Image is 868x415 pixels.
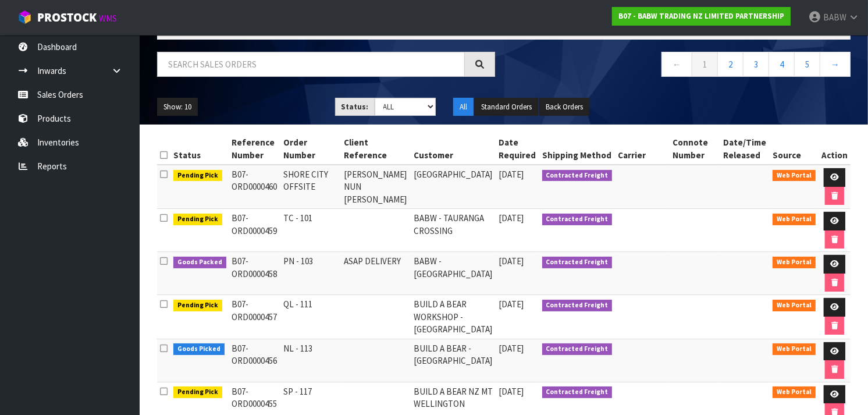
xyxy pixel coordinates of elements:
button: Back Orders [539,98,589,116]
span: Contracted Freight [542,257,613,268]
small: WMS [99,13,117,24]
span: Pending Pick [173,386,222,398]
th: Action [819,133,851,165]
td: BABW - TAURANGA CROSSING [411,209,496,252]
td: ASAP DELIVERY [341,252,411,295]
span: BABW [823,12,846,23]
span: Goods Packed [173,257,226,268]
span: [DATE] [499,386,524,397]
a: 1 [692,52,718,77]
td: B07-ORD0000460 [229,165,280,209]
td: [GEOGRAPHIC_DATA] [411,165,496,209]
th: Date/Time Released [721,133,770,165]
strong: Status: [341,102,369,112]
span: Contracted Freight [542,343,613,355]
a: → [820,52,851,77]
td: TC - 101 [280,209,341,252]
td: [PERSON_NAME] NUN [PERSON_NAME] [341,165,411,209]
span: Pending Pick [173,170,222,182]
span: Web Portal [773,257,816,268]
th: Reference Number [229,133,280,165]
td: SHORE CITY OFFSITE [280,165,341,209]
td: BABW - [GEOGRAPHIC_DATA] [411,252,496,295]
span: [DATE] [499,169,524,180]
td: B07-ORD0000458 [229,252,280,295]
td: NL - 113 [280,339,341,382]
a: ← [661,52,692,77]
nav: Page navigation [513,52,851,80]
a: 4 [769,52,795,77]
span: Contracted Freight [542,170,613,182]
th: Order Number [280,133,341,165]
span: [DATE] [499,212,524,224]
span: [DATE] [499,299,524,310]
a: 3 [743,52,769,77]
img: cube-alt.png [17,10,32,24]
th: Carrier [615,133,670,165]
strong: B07 - BABW TRADING NZ LIMITED PARTNERSHIP [618,11,784,21]
td: BUILD A BEAR WORKSHOP - [GEOGRAPHIC_DATA] [411,295,496,339]
td: BUILD A BEAR - [GEOGRAPHIC_DATA] [411,339,496,382]
span: Goods Picked [173,343,225,355]
span: [DATE] [499,343,524,354]
th: Connote Number [670,133,721,165]
a: 2 [717,52,744,77]
th: Customer [411,133,496,165]
td: PN - 103 [280,252,341,295]
td: B07-ORD0000459 [229,209,280,252]
td: B07-ORD0000457 [229,295,280,339]
span: Contracted Freight [542,386,613,398]
th: Source [770,133,819,165]
span: Web Portal [773,386,816,398]
span: Pending Pick [173,214,222,225]
span: Web Portal [773,214,816,225]
th: Date Required [496,133,539,165]
td: QL - 111 [280,295,341,339]
span: [DATE] [499,256,524,267]
span: Contracted Freight [542,214,613,225]
span: Web Portal [773,343,816,355]
th: Client Reference [341,133,411,165]
th: Shipping Method [539,133,616,165]
td: B07-ORD0000456 [229,339,280,382]
span: Contracted Freight [542,300,613,311]
span: ProStock [37,10,97,25]
span: Web Portal [773,170,816,182]
th: Status [170,133,229,165]
button: All [453,98,474,116]
button: Show: 10 [157,98,198,116]
span: Web Portal [773,300,816,311]
a: 5 [794,52,820,77]
span: Pending Pick [173,300,222,311]
button: Standard Orders [475,98,538,116]
input: Search sales orders [157,52,465,77]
